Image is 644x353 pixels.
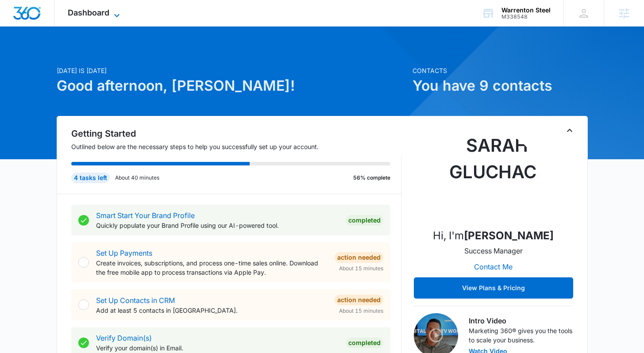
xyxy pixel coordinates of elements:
[339,265,383,272] span: About 15 minutes
[96,258,328,277] p: Create invoices, subscriptions, and process one-time sales online. Download the free mobile app t...
[469,326,573,345] p: Marketing 360® gives you the tools to scale your business.
[449,132,538,221] img: Sarah Gluchacki
[71,142,401,151] p: Outlined below are the necessary steps to help you successfully set up your account.
[353,174,390,182] p: 56% complete
[115,174,159,182] p: About 40 minutes
[501,14,551,20] div: account id
[96,249,152,257] a: Set Up Payments
[96,296,175,305] a: Set Up Contacts in CRM
[71,127,401,140] h2: Getting Started
[413,75,588,96] h1: You have 9 contacts
[501,7,551,14] div: account name
[346,338,383,348] div: Completed
[433,228,554,244] p: Hi, I'm
[96,211,195,220] a: Smart Start Your Brand Profile
[465,256,521,277] button: Contact Me
[464,229,554,242] strong: [PERSON_NAME]
[414,277,573,299] button: View Plans & Pricing
[57,75,407,96] h1: Good afternoon, [PERSON_NAME]!
[335,252,383,263] div: Action Needed
[564,125,575,136] button: Toggle Collapse
[96,334,152,342] a: Verify Domain(s)
[339,307,383,315] span: About 15 minutes
[464,246,523,256] p: Success Manager
[96,343,339,353] p: Verify your domain(s) in Email.
[413,66,588,75] p: Contacts
[469,315,573,326] h3: Intro Video
[57,66,407,75] p: [DATE] is [DATE]
[68,8,109,17] span: Dashboard
[96,221,339,230] p: Quickly populate your Brand Profile using our AI-powered tool.
[335,295,383,305] div: Action Needed
[71,173,110,183] div: 4 tasks left
[96,306,328,315] p: Add at least 5 contacts in [GEOGRAPHIC_DATA].
[346,215,383,226] div: Completed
